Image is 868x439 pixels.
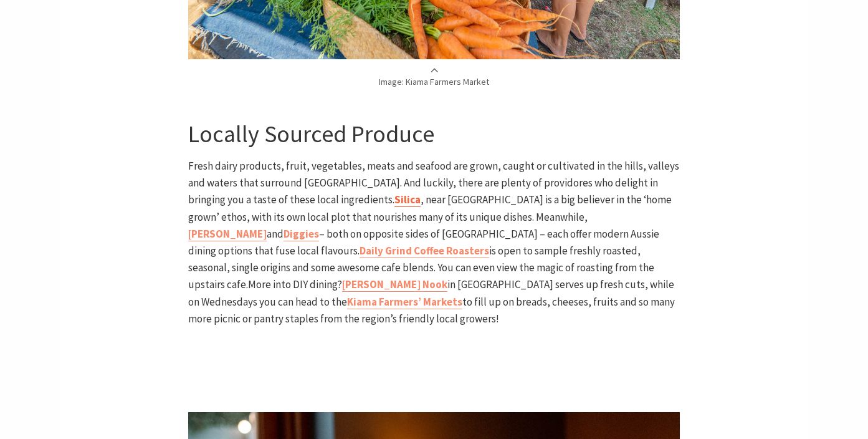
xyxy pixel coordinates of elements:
a: [PERSON_NAME] [188,227,267,241]
p: Image: Kiama Farmers Market [188,65,680,89]
b: Diggies [284,227,319,241]
span: , near [GEOGRAPHIC_DATA] is a big believer in the ‘home grown’ ethos, with its own local plot tha... [188,193,672,223]
span: – both on opposite sides of [GEOGRAPHIC_DATA] – each offer modern Aussie dining options that fuse... [188,227,659,258]
span: and [267,227,284,241]
span: to fill up on breads, cheeses, fruits and so many more picnic or pantry staples from the region’s... [188,295,675,326]
span: in [GEOGRAPHIC_DATA] serves up fresh cuts, while on Wednesdays you can head to the [188,277,674,308]
a: [PERSON_NAME] Nook [342,277,447,292]
b: Kiama Farmers’ Markets [347,295,462,309]
b: Silica [394,193,421,206]
a: Kiama Farmers’ Markets [347,295,462,309]
span: Fresh dairy products, fruit, vegetables, meats and seafood are grown, caught or cultivated in the... [188,159,679,206]
a: Silica [394,193,421,207]
b: [PERSON_NAME] [188,227,267,241]
p: is open to sample freshly roasted, seasonal, single origins and some awesome cafe blends. You can... [188,158,680,327]
a: Diggies [284,227,319,241]
a: Daily Grind Coffee Roasters [360,244,489,258]
h3: Locally Sourced Produce [188,120,680,148]
span: More into DIY dining? [248,277,342,291]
